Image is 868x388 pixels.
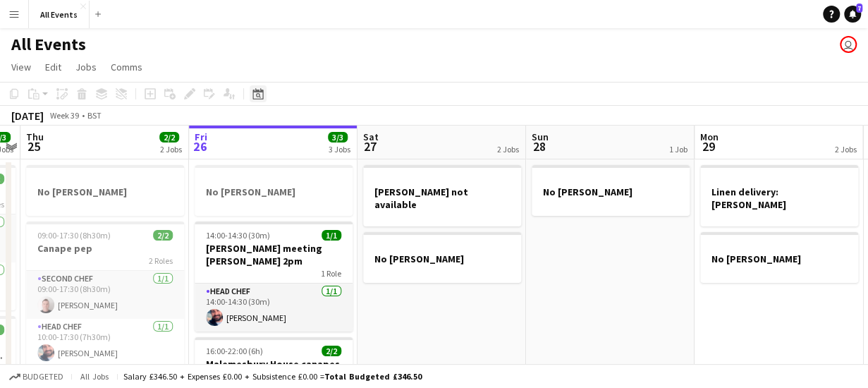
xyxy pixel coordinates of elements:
span: 28 [530,138,549,154]
app-job-card: No [PERSON_NAME] [532,165,690,216]
div: Salary £346.50 + Expenses £0.00 + Subsistence £0.00 = [123,371,422,382]
a: View [6,58,37,76]
button: All Events [29,1,90,28]
h3: Malemesbury House canapes x 35 [195,358,353,383]
a: Comms [105,58,148,76]
a: 7 [844,6,861,23]
span: Comms [111,61,142,73]
a: Edit [39,58,67,76]
span: 09:00-17:30 (8h30m) [37,230,111,241]
app-job-card: Linen delivery: [PERSON_NAME] [700,165,858,226]
span: Fri [195,131,207,143]
span: Thu [26,131,44,143]
span: Budgeted [23,372,63,382]
span: 2/2 [153,230,173,241]
h3: Linen delivery: [PERSON_NAME] [700,186,858,211]
span: Sun [532,131,549,143]
h3: No [PERSON_NAME] [700,253,858,265]
app-job-card: 14:00-14:30 (30m)1/1[PERSON_NAME] meeting [PERSON_NAME] 2pm1 RoleHead Chef1/114:00-14:30 (30m)[PE... [195,222,353,332]
h3: No [PERSON_NAME] [363,253,521,265]
app-job-card: 09:00-17:30 (8h30m)2/2Canape pep2 RolesSecond Chef1/109:00-17:30 (8h30m)[PERSON_NAME]Head Chef1/1... [26,222,184,367]
span: 3/3 [328,132,348,143]
span: All jobs [78,371,111,382]
span: Mon [700,131,719,143]
span: Jobs [75,61,97,73]
div: 2 Jobs [834,144,856,154]
h3: No [PERSON_NAME] [26,186,184,198]
app-card-role: Second Chef1/109:00-17:30 (8h30m)[PERSON_NAME] [26,271,184,319]
span: 1/1 [322,230,341,241]
app-job-card: No [PERSON_NAME] [26,165,184,216]
app-job-card: No [PERSON_NAME] [195,165,353,216]
h3: No [PERSON_NAME] [195,186,353,198]
div: BST [87,110,102,121]
h3: [PERSON_NAME] not available [363,186,521,211]
span: Sat [363,131,379,143]
span: Total Budgeted £346.50 [324,371,422,382]
app-card-role: Head Chef1/114:00-14:30 (30m)[PERSON_NAME] [195,284,353,332]
app-card-role: Head Chef1/110:00-17:30 (7h30m)[PERSON_NAME] [26,319,184,367]
span: 26 [192,138,207,154]
div: 3 Jobs [329,144,350,154]
span: View [11,61,31,73]
span: 1 Role [321,268,341,279]
app-job-card: No [PERSON_NAME] [363,232,521,283]
span: Week 39 [47,110,82,121]
app-job-card: No [PERSON_NAME] [700,232,858,283]
app-user-avatar: Lucy Hinks [840,36,857,53]
span: Edit [45,61,61,73]
div: 2 Jobs [160,144,182,154]
div: [DATE] [11,109,44,123]
span: 27 [361,138,379,154]
div: 2 Jobs [497,144,519,154]
span: 7 [856,4,862,13]
div: 1 Job [669,144,687,154]
span: 2 Roles [149,255,173,266]
h3: Canape pep [26,242,184,255]
h1: All Events [11,34,86,55]
app-job-card: [PERSON_NAME] not available [363,165,521,226]
h3: [PERSON_NAME] meeting [PERSON_NAME] 2pm [195,242,353,267]
span: 25 [24,138,44,154]
a: Jobs [70,58,102,76]
span: 14:00-14:30 (30m) [206,230,270,241]
span: 2/2 [159,132,179,143]
span: 2/2 [322,346,341,356]
span: 16:00-22:00 (6h) [206,346,263,356]
button: Budgeted [7,369,66,384]
span: 29 [698,138,719,154]
h3: No [PERSON_NAME] [532,186,690,198]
